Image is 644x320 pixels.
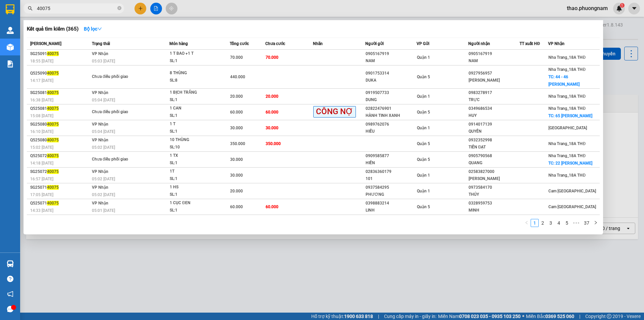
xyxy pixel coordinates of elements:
[555,219,563,227] li: 4
[170,207,220,214] div: SL: 1
[469,77,520,84] div: [PERSON_NAME]
[170,105,220,112] div: 1 CAN
[468,41,490,46] span: Người nhận
[366,207,417,214] div: LINH
[30,184,90,191] div: SG25071
[92,192,115,197] span: 05:02 [DATE]
[170,50,220,57] div: 1 T BAO +1 T
[366,159,417,167] div: HIỀN
[417,94,430,99] span: Quận 1
[6,4,14,14] img: logo-vxr
[30,70,90,77] div: Q525090
[230,141,245,146] span: 350.000
[520,41,540,46] span: TT xuất HĐ
[230,173,243,178] span: 30.000
[523,219,531,227] button: left
[265,41,285,46] span: Chưa cước
[547,219,554,227] a: 3
[548,189,596,193] span: Cam [GEOGRAPHIC_DATA]
[170,128,220,135] div: SL: 1
[266,110,278,115] span: 60.000
[30,78,53,83] span: 14:17 [DATE]
[7,276,13,282] span: question-circle
[92,201,108,205] span: VP Nhận
[469,152,520,159] div: 0905790568
[366,50,417,57] div: 0905167919
[469,50,520,57] div: 0905167919
[92,73,142,81] div: Chưa điều phối giao
[469,96,520,103] div: TRỰC
[30,177,53,181] span: 16:57 [DATE]
[469,89,520,96] div: 0983278917
[366,112,417,119] div: HÀNH TINH XANH
[266,141,281,146] span: 350.000
[523,219,531,227] li: Previous Page
[92,145,115,150] span: 05:02 [DATE]
[47,71,59,76] span: 40075
[594,221,598,225] span: right
[266,204,278,209] span: 60.000
[417,173,430,178] span: Quận 1
[170,159,220,167] div: SL: 1
[92,177,115,181] span: 05:02 [DATE]
[366,184,417,191] div: 0937584295
[170,199,220,207] div: 1 CỤC ĐEN
[7,306,13,312] span: message
[30,113,53,118] span: 15:08 [DATE]
[92,185,108,190] span: VP Nhận
[531,219,539,227] li: 1
[170,57,220,65] div: SL: 1
[30,145,53,150] span: 15:02 [DATE]
[7,27,14,34] img: warehouse-icon
[47,106,59,111] span: 40075
[366,128,417,135] div: HIẾU
[539,219,546,227] a: 2
[548,126,587,130] span: [GEOGRAPHIC_DATA]
[7,44,14,51] img: warehouse-icon
[548,94,586,99] span: Nha Trang_18A THĐ
[563,219,571,227] a: 5
[548,173,586,178] span: Nha Trang_18A THĐ
[170,112,220,120] div: SL: 1
[30,50,90,57] div: SG25091
[592,219,600,227] button: right
[547,219,555,227] li: 3
[92,169,108,174] span: VP Nhận
[78,24,107,34] button: Bộ lọcdown
[563,219,571,227] li: 5
[30,98,53,102] span: 16:38 [DATE]
[469,175,520,182] div: [PERSON_NAME]
[266,55,278,60] span: 70.000
[417,141,430,146] span: Quận 5
[582,219,591,227] a: 37
[555,219,562,227] a: 4
[230,55,243,60] span: 70.000
[469,184,520,191] div: 0973584170
[84,26,102,32] strong: Bộ lọc
[30,208,53,213] span: 14:33 [DATE]
[170,121,220,128] div: 1 T
[30,121,90,128] div: SG25080
[548,41,565,46] span: VP Nhận
[170,77,220,84] div: SL: 8
[7,291,13,297] span: notification
[117,5,121,12] span: close-circle
[7,260,14,267] img: warehouse-icon
[582,219,592,227] li: 37
[230,126,243,130] span: 30.000
[366,89,417,96] div: 0919507733
[47,122,59,127] span: 40075
[30,192,53,197] span: 17:05 [DATE]
[548,113,592,118] span: TC: 65 [PERSON_NAME]
[169,41,188,46] span: Món hàng
[548,75,580,87] span: TC: 44 - 46 [PERSON_NAME]
[366,96,417,103] div: DUNG
[417,204,430,209] span: Quận 5
[37,5,116,12] input: Tìm tên, số ĐT hoặc mã đơn
[170,191,220,198] div: SL: 1
[47,138,59,142] span: 40075
[365,41,384,46] span: Người gửi
[30,89,90,96] div: SG25081
[366,105,417,112] div: 02822476901
[92,129,115,134] span: 05:04 [DATE]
